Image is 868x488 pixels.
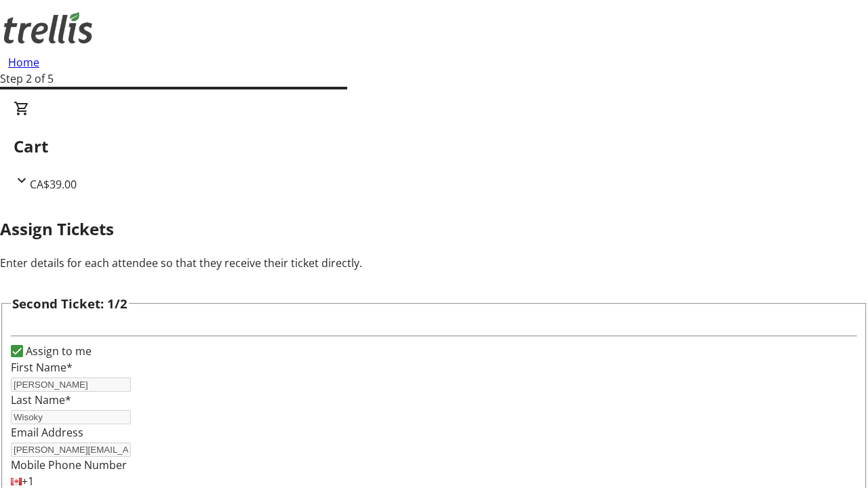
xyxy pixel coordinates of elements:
[12,294,127,313] h3: Second Ticket: 1/2
[11,360,73,375] label: First Name*
[14,100,854,192] div: CartCA$39.00
[14,134,854,159] h2: Cart
[30,177,77,192] span: CA$39.00
[23,343,92,359] label: Assign to me
[11,457,127,472] label: Mobile Phone Number
[11,392,71,407] label: Last Name*
[11,425,83,440] label: Email Address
